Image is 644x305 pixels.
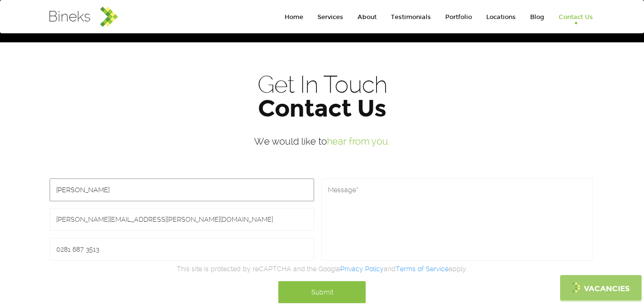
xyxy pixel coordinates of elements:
[277,8,310,27] a: Home
[258,94,386,123] strong: Contact Us
[350,8,384,27] a: About
[552,8,600,27] a: Contact Us
[310,8,350,27] a: Services
[257,70,387,98] small: Get In Touch
[50,208,314,231] input: E-mail*
[100,7,118,27] img: Bineks
[479,8,523,27] a: Locations
[48,8,91,25] span: Bineks
[50,178,314,201] input: Name*
[51,264,594,274] div: This site is protected by reCAPTCHA and the Google and apply.
[340,265,384,273] a: Privacy Policy
[396,265,449,273] a: Terms of Service
[278,281,366,304] input: Submit
[43,2,123,26] a: Bineks
[58,135,587,148] p: We would like to
[384,8,438,27] a: Testimonials
[572,282,582,293] img: link_to_vacancies
[584,284,630,295] span: Vacancies
[50,238,314,261] input: Phone (International Format)
[523,8,552,27] a: Blog
[560,275,642,300] a: Vacancies
[327,136,390,147] span: hear from you.
[438,8,479,27] a: Portfolio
